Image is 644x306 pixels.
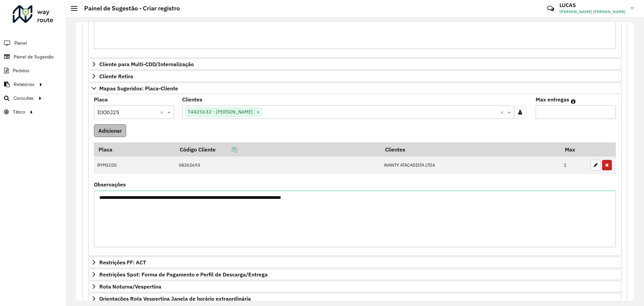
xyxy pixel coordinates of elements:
a: Cliente Retira [88,71,622,82]
div: Mapas Sugeridos: Placa-Cliente [88,94,622,256]
td: AVANTY ATACADISTA LTDA [380,157,560,174]
button: Adicionar [94,124,126,137]
th: Max [560,142,587,157]
span: Cliente para Multi-CDD/Internalização [99,61,194,67]
span: Consultas [13,95,34,102]
span: × [255,108,261,116]
th: Clientes [380,142,560,157]
label: Clientes [182,95,202,103]
a: Rota Noturna/Vespertina [88,281,622,292]
td: 08262693 [175,157,380,174]
th: Código Cliente [175,142,380,157]
a: Restrições FF: ACT [88,257,622,268]
span: Tático [13,108,25,116]
span: Clear all [160,108,166,116]
td: RYM1C00 [94,157,175,174]
span: Pedidos [13,67,30,74]
label: Observações [94,180,126,188]
span: Orientações Rota Vespertina Janela de horário extraordinária [99,296,251,301]
th: Placa [94,142,175,157]
span: Restrições FF: ACT [99,260,146,265]
span: Painel [14,40,27,47]
em: Máximo de clientes que serão colocados na mesma rota com os clientes informados [571,99,576,104]
span: [PERSON_NAME] [PERSON_NAME] [559,9,626,15]
span: Painel de Sugestão [14,53,54,60]
a: Mapas Sugeridos: Placa-Cliente [88,83,622,94]
span: Mapas Sugeridos: Placa-Cliente [99,86,178,91]
h3: LUCAS [559,2,626,8]
a: Copiar [216,146,237,153]
a: Restrições Spot: Forma de Pagamento e Perfil de Descarga/Entrega [88,269,622,280]
label: Max entregas [536,95,569,103]
h2: Painel de Sugestão - Criar registro [77,5,180,12]
a: Cliente para Multi-CDD/Internalização [88,58,622,70]
span: Clear all [500,108,506,116]
td: 1 [560,157,587,174]
span: Cliente Retira [99,74,133,79]
span: 74425632 - [PERSON_NAME] [186,108,255,116]
span: Relatórios [14,81,35,88]
a: Contato Rápido [543,1,558,16]
span: Rota Noturna/Vespertina [99,284,161,289]
a: Orientações Rota Vespertina Janela de horário extraordinária [88,293,622,304]
label: Placa [94,95,108,103]
span: Restrições Spot: Forma de Pagamento e Perfil de Descarga/Entrega [99,272,268,277]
